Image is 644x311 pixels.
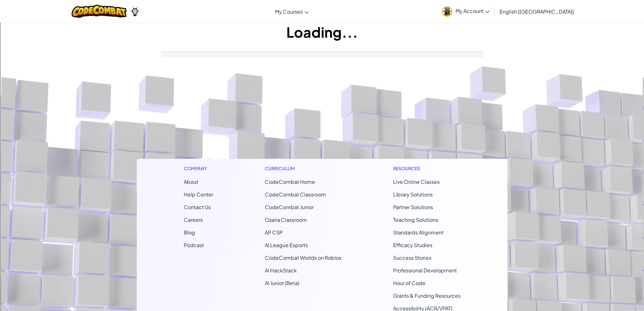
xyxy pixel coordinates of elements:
[275,8,303,15] span: My Courses
[442,6,452,17] img: avatar
[72,5,127,18] img: CodeCombat logo
[456,8,489,14] span: My Account
[496,3,577,20] a: English ([GEOGRAPHIC_DATA])
[130,7,140,16] img: Ozaria
[500,8,574,15] span: English ([GEOGRAPHIC_DATA])
[272,3,312,20] a: My Courses
[439,1,493,21] a: My Account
